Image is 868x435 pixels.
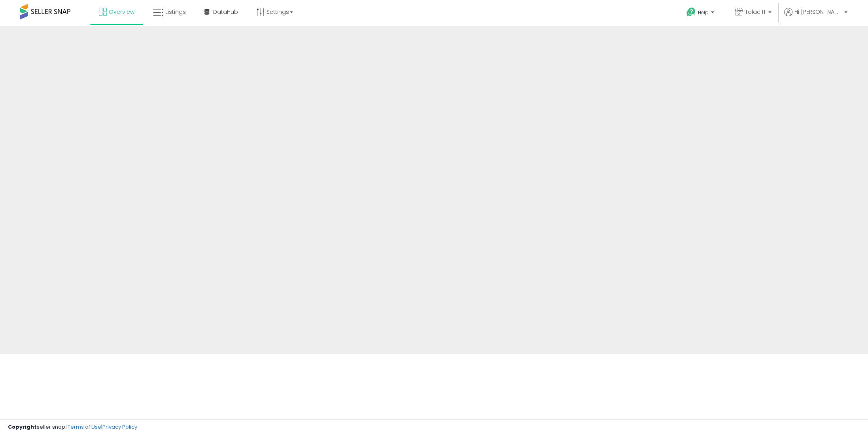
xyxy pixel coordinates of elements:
[794,8,842,16] span: Hi [PERSON_NAME]
[680,1,722,26] a: Help
[784,8,847,26] a: Hi [PERSON_NAME]
[165,8,186,16] span: Listings
[213,8,238,16] span: DataHub
[745,8,766,16] span: Tolac IT
[109,8,134,16] span: Overview
[698,9,709,16] span: Help
[686,7,696,17] i: Get Help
